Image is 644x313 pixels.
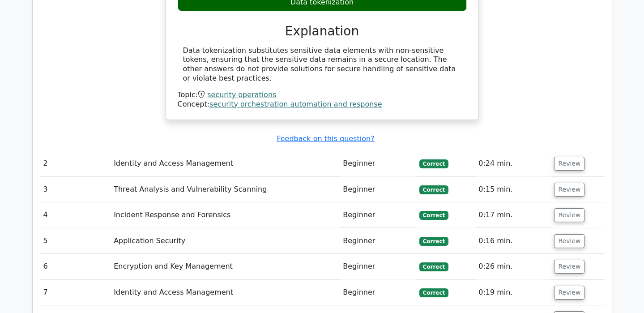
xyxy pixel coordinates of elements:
[40,228,111,254] td: 5
[419,288,448,297] span: Correct
[183,24,461,39] h3: Explanation
[277,134,374,143] a: Feedback on this question?
[475,177,550,202] td: 0:15 min.
[40,202,111,228] td: 4
[419,159,448,168] span: Correct
[110,254,339,279] td: Encryption and Key Management
[475,280,550,305] td: 0:19 min.
[339,280,415,305] td: Beginner
[554,234,584,248] button: Review
[554,286,584,300] button: Review
[40,280,111,305] td: 7
[40,254,111,279] td: 6
[178,90,467,100] div: Topic:
[475,254,550,279] td: 0:26 min.
[554,260,584,274] button: Review
[209,100,382,108] a: security orchestration automation and response
[475,151,550,176] td: 0:24 min.
[554,208,584,222] button: Review
[554,183,584,197] button: Review
[475,202,550,228] td: 0:17 min.
[339,228,415,254] td: Beginner
[339,202,415,228] td: Beginner
[339,177,415,202] td: Beginner
[178,100,467,109] div: Concept:
[339,254,415,279] td: Beginner
[419,237,448,246] span: Correct
[419,185,448,194] span: Correct
[183,46,461,83] div: Data tokenization substitutes sensitive data elements with non-sensitive tokens, ensuring that th...
[419,262,448,271] span: Correct
[110,151,339,176] td: Identity and Access Management
[110,202,339,228] td: Incident Response and Forensics
[419,211,448,220] span: Correct
[475,228,550,254] td: 0:16 min.
[110,228,339,254] td: Application Security
[40,177,111,202] td: 3
[554,157,584,171] button: Review
[110,177,339,202] td: Threat Analysis and Vulnerability Scanning
[339,151,415,176] td: Beginner
[207,90,276,99] a: security operations
[40,151,111,176] td: 2
[110,280,339,305] td: Identity and Access Management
